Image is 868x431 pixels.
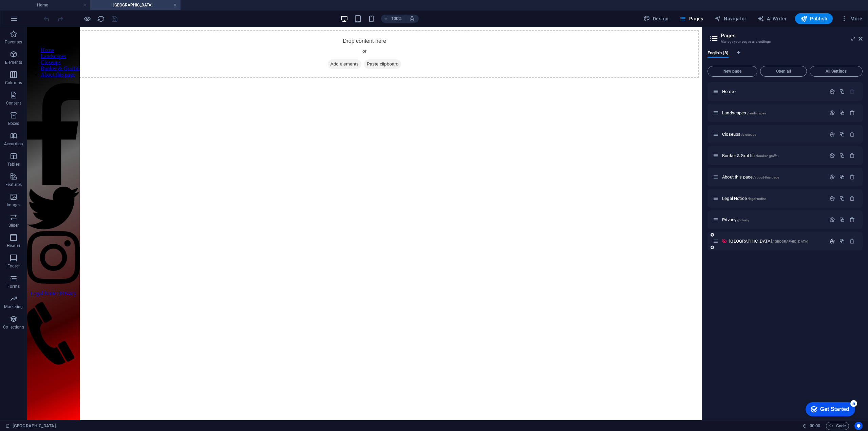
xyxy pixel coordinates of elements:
span: Code [829,422,846,430]
span: Click to open page [722,132,756,137]
button: Design [641,13,672,24]
div: Settings [829,153,835,158]
div: Duplicate [839,131,845,137]
span: Open all [763,69,804,73]
div: Design (Ctrl+Alt+Y) [641,13,672,24]
div: The startpage cannot be deleted [849,89,855,94]
div: About this page/about-this-page [720,175,826,179]
div: Duplicate [839,110,845,116]
p: Tables [7,162,20,167]
h2: Pages [721,33,863,39]
div: Legal Notice/legal-notice [720,196,826,201]
div: Duplicate [839,195,845,201]
span: / [735,90,736,94]
h3: Manage your pages and settings [721,39,849,45]
button: Open all [760,66,807,77]
p: Content [6,100,21,106]
p: Slider [8,223,19,228]
span: Click to open page [729,239,808,244]
button: Code [826,422,849,430]
h6: Session time [803,422,820,430]
div: [GEOGRAPHIC_DATA]/[GEOGRAPHIC_DATA] [727,239,826,243]
span: /legal-notice [748,197,767,201]
span: /bunker-graffiti [756,154,778,158]
button: New page [707,66,757,77]
div: Language Tabs [707,50,863,63]
p: Marketing [4,304,23,310]
div: Duplicate [839,153,845,158]
button: reload [97,15,105,23]
div: Remove [849,131,855,137]
span: AI Writer [757,15,787,22]
button: 100% [381,15,405,23]
button: Publish [795,13,833,24]
div: Duplicate [839,89,845,94]
div: Closeups/closeups [720,132,826,136]
p: Features [5,182,22,187]
button: Navigator [712,13,749,24]
div: Settings [829,174,835,180]
p: Elements [5,60,22,65]
p: Collections [3,324,24,330]
h4: [GEOGRAPHIC_DATA] [90,1,181,9]
p: Header [7,243,20,248]
div: Settings [829,217,835,223]
span: /about-this-page [753,175,779,179]
span: Paste clipboard [337,32,374,42]
div: Home/ [720,89,826,94]
span: Design [643,15,669,22]
div: Duplicate [839,174,845,180]
div: Bunker & Graffiti/bunker-graffiti [720,153,826,158]
div: Settings [829,110,835,116]
div: Remove [849,217,855,223]
span: Add elements [301,32,334,42]
span: Click to open page [722,110,766,115]
p: Forms [7,284,20,289]
span: Publish [800,15,827,22]
button: All Settings [810,66,863,77]
p: Favorites [5,39,22,45]
div: Get Started [20,7,49,14]
h6: 100% [391,15,402,23]
div: Duplicate [839,217,845,223]
p: Footer [7,263,20,269]
i: Reload page [97,15,105,23]
span: Click to open page [722,196,766,201]
span: Click to open page [722,217,749,222]
span: /[GEOGRAPHIC_DATA] [772,240,809,243]
span: Click to open page [722,153,778,158]
div: Settings [829,89,835,94]
button: AI Writer [755,13,790,24]
span: More [841,15,862,22]
span: English (8) [707,49,729,58]
span: Click to open page [722,89,736,94]
p: Images [7,202,21,208]
span: 00 00 [810,422,820,430]
span: /closeups [741,133,756,136]
button: Usercentrics [854,422,863,430]
div: Remove [849,195,855,201]
span: /landscapes [747,111,766,115]
div: Get Started 5 items remaining, 0% complete [5,3,55,18]
div: Privacy/privacy [720,218,826,222]
div: 5 [50,1,57,8]
div: Drop content here [3,3,672,51]
button: More [838,13,865,24]
button: Click here to leave preview mode and continue editing [83,15,91,23]
p: Boxes [8,121,19,126]
button: Pages [677,13,706,24]
p: Accordion [4,141,23,147]
span: Pages [679,15,703,22]
span: /privacy [737,218,749,222]
div: Remove [849,153,855,158]
div: Remove [849,174,855,180]
a: Click to cancel selection. Double-click to open Pages [5,422,56,430]
span: Navigator [714,15,747,22]
i: On resize automatically adjust zoom level to fit chosen device. [409,16,415,22]
div: Remove [849,110,855,116]
span: : [814,423,815,428]
div: Settings [829,131,835,137]
span: Click to open page [722,174,779,180]
span: All Settings [813,69,860,73]
div: Landscapes/landscapes [720,111,826,115]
